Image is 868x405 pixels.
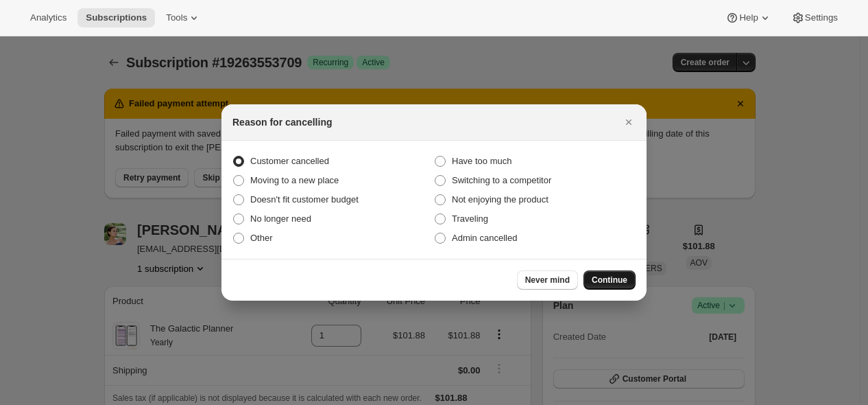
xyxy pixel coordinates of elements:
[717,8,780,27] button: Help
[452,213,488,224] span: Traveling
[517,270,578,290] button: Never mind
[452,233,517,243] span: Admin cancelled
[77,8,155,27] button: Subscriptions
[619,113,638,132] button: Close
[452,175,551,185] span: Switching to a competitor
[166,12,187,23] span: Tools
[592,275,627,286] span: Continue
[22,8,75,27] button: Analytics
[250,156,329,166] span: Customer cancelled
[525,275,570,286] span: Never mind
[232,115,332,129] h2: Reason for cancelling
[158,8,209,27] button: Tools
[452,156,511,166] span: Have too much
[783,8,846,27] button: Settings
[583,270,636,290] button: Continue
[250,194,359,205] span: Doesn't fit customer budget
[739,12,758,23] span: Help
[805,12,838,23] span: Settings
[250,233,273,243] span: Other
[86,12,147,23] span: Subscriptions
[250,175,339,185] span: Moving to a new place
[250,213,311,224] span: No longer need
[30,12,67,23] span: Analytics
[452,194,548,205] span: Not enjoying the product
